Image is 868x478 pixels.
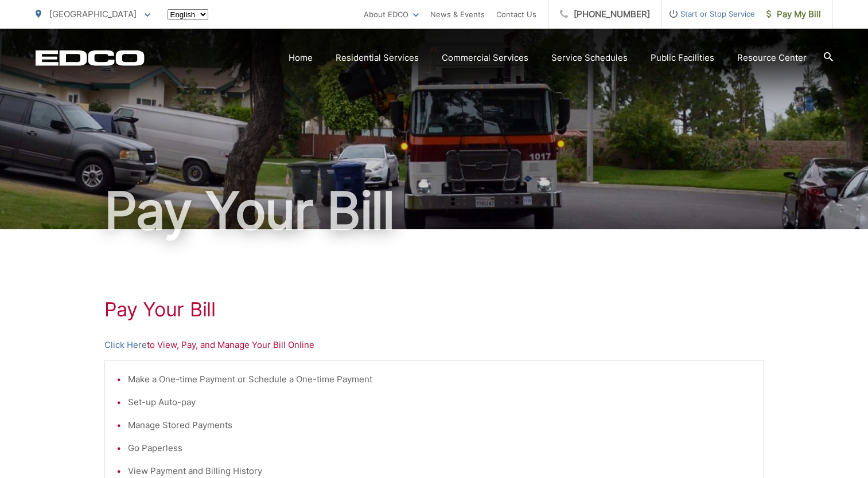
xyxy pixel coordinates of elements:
li: Manage Stored Payments [128,418,752,432]
a: News & Events [430,7,485,21]
a: Residential Services [336,51,419,65]
a: Commercial Services [442,51,528,65]
a: Home [289,51,313,65]
a: Service Schedules [551,51,628,65]
a: Resource Center [737,51,807,65]
p: to View, Pay, and Manage Your Bill Online [104,338,764,352]
span: Pay My Bill [766,7,821,21]
a: About EDCO [364,7,419,21]
li: View Payment and Billing History [128,464,752,478]
li: Go Paperless [128,441,752,455]
span: [GEOGRAPHIC_DATA] [49,9,137,19]
a: Contact Us [496,7,536,21]
h1: Pay Your Bill [104,298,764,321]
a: EDCD logo. Return to the homepage. [36,50,145,66]
li: Make a One-time Payment or Schedule a One-time Payment [128,373,752,386]
li: Set-up Auto-pay [128,395,752,409]
select: Select a language [168,9,208,20]
a: Public Facilities [651,51,714,65]
h1: Pay Your Bill [36,182,833,240]
a: Click Here [104,338,147,352]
